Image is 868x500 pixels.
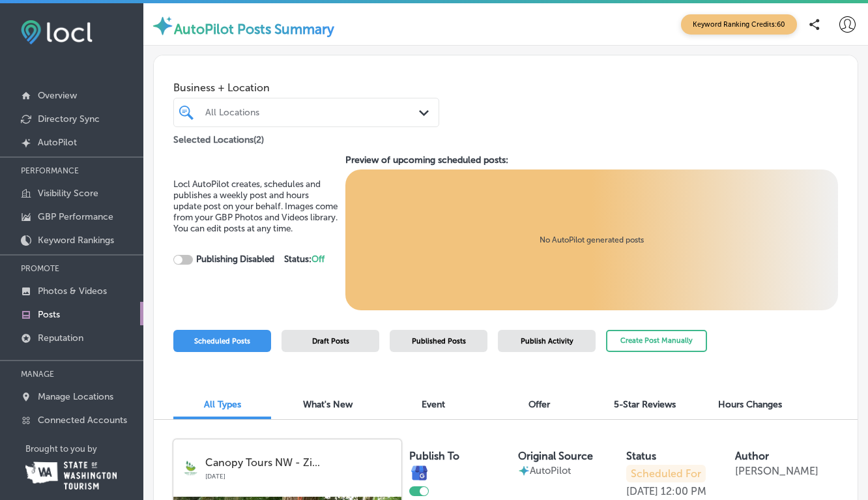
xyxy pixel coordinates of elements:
p: Directory Sync [38,113,100,125]
p: Manage Locations [38,391,113,402]
span: Business + Location [173,81,439,94]
p: GBP Performance [38,211,113,222]
img: logo [182,460,199,476]
p: AutoPilot [530,465,571,477]
p: Visibility Score [38,188,98,199]
p: Keyword Rankings [38,235,114,246]
div: All Locations [205,107,420,118]
img: Washington Tourism [25,462,117,490]
p: Scheduled For [626,465,706,482]
img: autopilot-icon [518,465,530,477]
p: Canopy Tours NW - Zi... [205,457,392,469]
p: Posts [38,309,60,320]
span: 5-Star Reviews [614,399,676,410]
span: Keyword Ranking Credits: 60 [681,14,797,35]
p: Selected Locations ( 2 ) [173,129,264,145]
p: Reputation [38,332,83,344]
p: Connected Accounts [38,415,127,426]
button: Create Post Manually [606,330,707,353]
span: Offer [528,399,550,410]
p: Overview [38,90,77,101]
p: Photos & Videos [38,286,107,297]
label: Author [735,450,769,462]
p: [DATE] [205,469,392,480]
span: Off [311,254,325,265]
strong: Status: [284,254,325,265]
img: autopilot-icon [151,14,174,37]
span: Draft Posts [312,337,349,346]
span: Publish Activity [521,337,573,346]
span: All Types [204,399,241,410]
p: 12:00 PM [661,485,706,497]
span: Locl AutoPilot creates, schedules and publishes a weekly post and hours update post on your behal... [173,179,338,223]
label: Original Source [518,450,593,462]
span: Scheduled Posts [194,337,250,346]
p: No AutoPilot generated posts [540,235,644,244]
p: [DATE] [626,485,658,497]
span: What's New [303,399,353,410]
span: Hours Changes [718,399,782,410]
strong: Publishing Disabled [196,254,274,265]
label: AutoPilot Posts Summary [174,21,334,37]
p: [PERSON_NAME] [735,465,818,477]
label: Publish To [409,450,459,462]
span: Event [422,399,445,410]
p: Brought to you by [25,444,143,454]
p: AutoPilot [38,137,77,148]
span: Published Posts [412,337,466,346]
h3: Preview of upcoming scheduled posts: [345,154,838,166]
label: Status [626,450,656,462]
img: fda3e92497d09a02dc62c9cd864e3231.png [21,20,93,44]
span: You can edit posts at any time. [173,223,293,234]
